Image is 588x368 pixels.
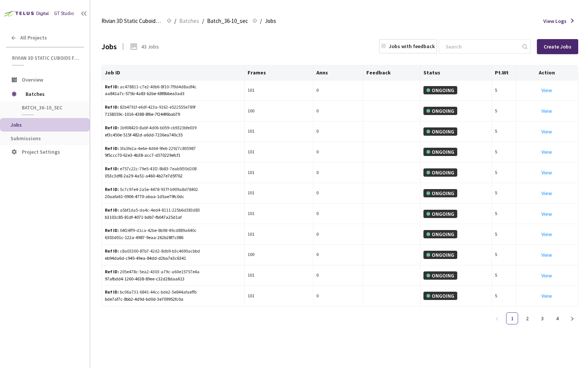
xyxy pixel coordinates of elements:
b: Ref ID: [105,145,119,151]
th: Frames [245,65,313,80]
div: Create Jobs [544,44,571,50]
th: Feedback [363,65,420,80]
span: Rivian 3D Static Cuboids fixed[2024-25] [12,55,79,61]
td: 101 [245,265,313,286]
span: left [495,317,499,321]
td: 5 [492,183,515,204]
td: 0 [313,183,363,204]
div: 1b908420-8abf-4d06-b059-cb9323bfe039 [105,124,201,132]
td: 5 [492,121,515,142]
b: Ref ID: [105,166,119,171]
td: 5 [492,245,515,265]
td: 5 [492,162,515,183]
li: 2 [521,312,533,324]
td: 5 [492,224,515,245]
td: 0 [313,121,363,142]
button: right [566,312,578,324]
li: Previous Page [491,312,503,324]
div: ef3c450e-515f-482d-a6dd-7236ea740c35 [105,132,241,139]
li: Next Page [566,312,578,324]
td: 101 [245,224,313,245]
b: Ref ID: [105,269,119,274]
div: ONGOING [423,127,457,136]
span: Submissions [11,135,41,142]
div: 43 Jobs [141,42,159,51]
span: All Projects [20,35,47,41]
div: 04f24ff9-d1ca-42be-8b98-49cd889a640c [105,227,201,234]
input: Search [441,40,521,53]
div: bde7af7c-8bb2-4d9d-bd0d-3e709952fc0a [105,296,241,303]
a: View [541,231,552,238]
td: 101 [245,183,313,204]
td: 0 [313,80,363,101]
span: Batches [26,86,77,101]
div: 5c7c97e4-2a5e-4478-937f-b909a8d78402 [105,186,201,193]
div: e757c22c-79e5-41f2-8b83-7eab5f30d208 [105,165,201,173]
div: Jobs with feedback [389,42,435,50]
div: 7158359c-1016-4388-8f6e-7f244f6bab79 [105,111,241,118]
td: 5 [492,142,515,163]
span: Batch_36-10_sec [22,104,77,111]
div: 053c3df8-2a29-4a51-a460-4b27e7d5f762 [105,173,241,180]
b: Ref ID: [105,104,119,110]
div: ONGOING [423,230,457,238]
span: Overview [22,76,43,83]
div: 3fa3fe2a-4e6e-4d64-9fe6-22927c805987 [105,145,201,152]
b: Ref ID: [105,84,119,89]
li: / [174,17,176,26]
div: Jobs [101,41,117,52]
b: Ref ID: [105,248,119,254]
div: 9f5ccc70-62e3-4b38-acc7-d370229efcf1 [105,152,241,159]
a: Batches [178,17,201,25]
div: ONGOING [423,168,457,177]
a: 2 [521,313,533,324]
td: 101 [245,80,313,101]
div: 82b4791f-e6df-423a-9162-e522555e789f [105,104,201,111]
div: aa841a7c-575b-4a83-b2be-68f8bbea3ad3 [105,90,241,97]
th: Pt.Wt [492,65,515,80]
span: Batch_36-10_sec [207,17,248,26]
div: eb94da6d-c945-49ea-84dd-d2ba7e3c6341 [105,255,241,262]
a: 3 [537,313,548,324]
a: View [541,251,552,258]
span: Jobs [11,121,22,128]
td: 101 [245,121,313,142]
span: Rivian 3D Static Cuboids fixed[2024-25] [101,17,162,26]
div: a5bf1da5-da4c-4ed4-8111-225b6d383d83 [105,207,201,214]
td: 100 [245,245,313,265]
div: ONGOING [423,189,457,197]
span: Batches [179,17,199,26]
div: b3103c85-81df-4071-bdb7-fb047a25d1af [105,214,241,221]
b: Ref ID: [105,186,119,192]
li: / [202,17,204,26]
div: ac478811-c7e2-40b6-8f10-7f9d4d8adf4c [105,83,201,91]
li: 3 [536,312,548,324]
div: bc06a731-6841-44cc-bde2-5e844afaeffb [105,289,201,296]
li: 1 [506,312,518,324]
div: ONGOING [423,148,457,156]
a: 1 [506,313,518,324]
a: View [541,190,552,197]
div: 205e478c-5ea2-4303-a79c-a60e15757e4a [105,268,201,276]
td: 101 [245,286,313,306]
a: View [541,128,552,135]
li: 4 [551,312,563,324]
td: 0 [313,286,363,306]
button: left [491,312,503,324]
th: Anns [313,65,363,80]
th: Job ID [102,65,245,80]
td: 0 [313,265,363,286]
li: / [260,17,262,26]
div: ONGOING [423,210,457,218]
a: 4 [552,313,563,324]
a: View [541,148,552,155]
div: 6303d01c-122a-4987-9eaa-262b28f7c086 [105,234,241,241]
div: ONGOING [423,292,457,300]
td: 5 [492,265,515,286]
div: ONGOING [423,107,457,115]
a: View [541,108,552,114]
td: 5 [492,286,515,306]
div: ONGOING [423,86,457,94]
td: 5 [492,80,515,101]
td: 0 [313,142,363,163]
